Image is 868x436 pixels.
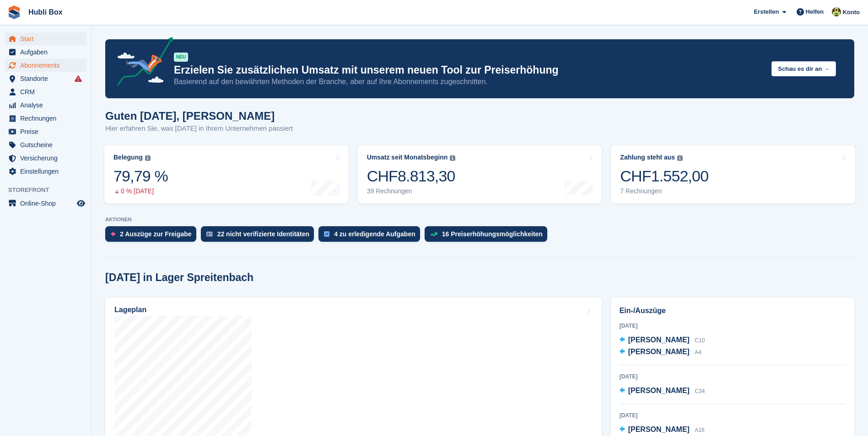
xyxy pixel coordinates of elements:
img: icon-info-grey-7440780725fd019a000dd9b08b2336e03edf1995a4989e88bcd33f0948082b44.svg [450,155,455,161]
span: Abonnements [20,59,75,72]
a: Zahlung steht aus CHF1.552,00 7 Rechnungen [611,145,855,203]
div: 0 % [DATE] [113,187,168,195]
span: CRM [20,85,75,98]
div: 2 Auszüge zur Freigabe [120,230,192,238]
span: Erstellen [754,7,779,16]
a: 2 Auszüge zur Freigabe [105,226,201,246]
p: Erzielen Sie zusätzlichen Umsatz mit unserem neuen Tool zur Preiserhöhung [174,64,764,77]
div: CHF8.813,30 [367,167,456,186]
button: Schau es dir an → [771,61,836,76]
span: Gutscheine [20,138,75,151]
a: Umsatz seit Monatsbeginn CHF8.813,30 39 Rechnungen [358,145,602,203]
a: Vorschau-Shop [75,198,86,209]
div: 7 Rechnungen [620,187,708,195]
img: price_increase_opportunities-93ffe204e8149a01c8c9dc8f82e8f89637d9d84a8eef4429ea346261dce0b2c0.svg [430,232,437,236]
img: stora-icon-8386f47178a22dfd0bd8f6a31ec36ba5ce8667c1dd55bd0f319d3a0aa187defe.svg [7,5,21,19]
span: [PERSON_NAME] [628,425,690,433]
h2: Lageplan [114,306,146,314]
span: Konto [842,8,860,17]
a: [PERSON_NAME] C34 [620,385,705,397]
a: [PERSON_NAME] C10 [620,335,705,346]
span: A16 [695,427,704,433]
a: menu [5,72,86,85]
div: NEU [174,53,188,62]
a: menu [5,32,86,45]
a: menu [5,138,86,151]
span: A4 [695,349,701,356]
span: Online-Shop [20,197,75,210]
span: C34 [695,388,705,394]
span: [PERSON_NAME] [628,387,690,394]
div: [DATE] [620,372,846,381]
div: Zahlung steht aus [620,154,675,161]
span: Einstellungen [20,165,75,178]
a: 16 Preiserhöhungsmöglichkeiten [425,226,552,246]
span: Versicherung [20,152,75,165]
img: icon-info-grey-7440780725fd019a000dd9b08b2336e03edf1995a4989e88bcd33f0948082b44.svg [677,155,683,161]
i: Es sind Fehler bei der Synchronisierung von Smart-Einträgen aufgetreten [75,75,82,82]
span: [PERSON_NAME] [628,348,690,356]
img: price-adjustments-announcement-icon-8257ccfd72463d97f412b2fc003d46551f7dbcb40ab6d574587a9cd5c0d94... [109,37,173,89]
a: [PERSON_NAME] A4 [620,346,701,358]
a: menu [5,112,86,125]
img: move_outs_to_deallocate_icon-f764333ba52eb49d3ac5e1228854f67142a1ed5810a6f6cc68b1a99e826820c5.svg [111,231,115,237]
p: AKTIONEN [105,217,854,223]
span: Standorte [20,72,75,85]
span: Aufgaben [20,46,75,58]
a: menu [5,125,86,138]
span: C10 [695,337,705,344]
h2: [DATE] in Lager Spreitenbach [105,271,253,284]
span: Analyse [20,99,75,112]
img: Luca Space4you [832,7,841,16]
a: menu [5,59,86,72]
h2: Ein-/Auszüge [620,305,846,316]
a: menu [5,99,86,112]
span: Helfen [806,7,824,16]
div: 4 zu erledigende Aufgaben [334,230,415,238]
p: Basierend auf den bewährten Methoden der Branche, aber auf Ihre Abonnements zugeschnitten. [174,77,764,87]
img: verify_identity-adf6edd0f0f0b5bbfe63781bf79b02c33cf7c696d77639b501bdc392416b5a36.svg [206,231,213,237]
a: Speisekarte [5,197,86,210]
div: 22 nicht verifizierte Identitäten [217,230,310,238]
div: [DATE] [620,322,846,330]
div: 39 Rechnungen [367,187,456,195]
div: Umsatz seit Monatsbeginn [367,154,448,161]
div: 16 Preiserhöhungsmöglichkeiten [442,230,543,238]
a: Belegung 79,79 % 0 % [DATE] [104,145,349,203]
div: Belegung [113,154,143,161]
h1: Guten [DATE], [PERSON_NAME] [105,110,293,122]
span: Rechnungen [20,112,75,125]
span: Preise [20,125,75,138]
a: menu [5,46,86,58]
p: Hier erfahren Sie, was [DATE] in Ihrem Unternehmen passiert [105,123,293,134]
span: [PERSON_NAME] [628,336,690,344]
a: 22 nicht verifizierte Identitäten [201,226,319,246]
a: menu [5,85,86,98]
a: 4 zu erledigende Aufgaben [318,226,425,246]
span: Storefront [8,186,91,195]
a: menu [5,165,86,178]
div: [DATE] [620,411,846,420]
div: CHF1.552,00 [620,167,708,186]
a: [PERSON_NAME] A16 [620,424,705,436]
div: 79,79 % [113,167,168,186]
img: icon-info-grey-7440780725fd019a000dd9b08b2336e03edf1995a4989e88bcd33f0948082b44.svg [145,155,151,161]
a: Hubli Box [25,5,66,20]
span: Start [20,32,75,45]
img: task-75834270c22a3079a89374b754ae025e5fb1db73e45f91037f5363f120a921f8.svg [324,231,329,237]
a: menu [5,152,86,165]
